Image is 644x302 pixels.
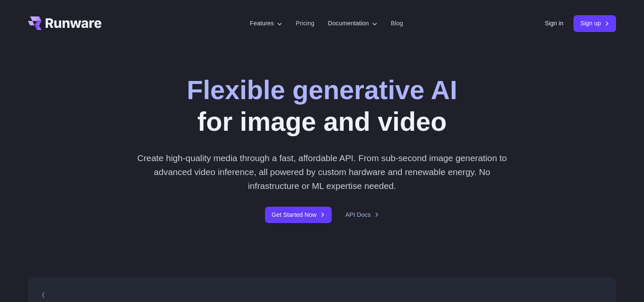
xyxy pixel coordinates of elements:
p: Create high-quality media through a fast, affordable API. From sub-second image generation to adv... [134,151,510,193]
h1: for image and video [187,74,457,138]
a: API Docs [345,210,379,220]
label: Documentation [328,19,377,28]
a: Blog [391,19,403,28]
span: { [41,291,45,298]
a: Pricing [296,19,314,28]
strong: Flexible generative AI [187,75,457,105]
label: Features [250,19,282,28]
a: Sign in [545,19,563,28]
a: Get Started Now [265,207,332,223]
a: Go to / [28,16,101,30]
a: Sign up [573,15,616,32]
